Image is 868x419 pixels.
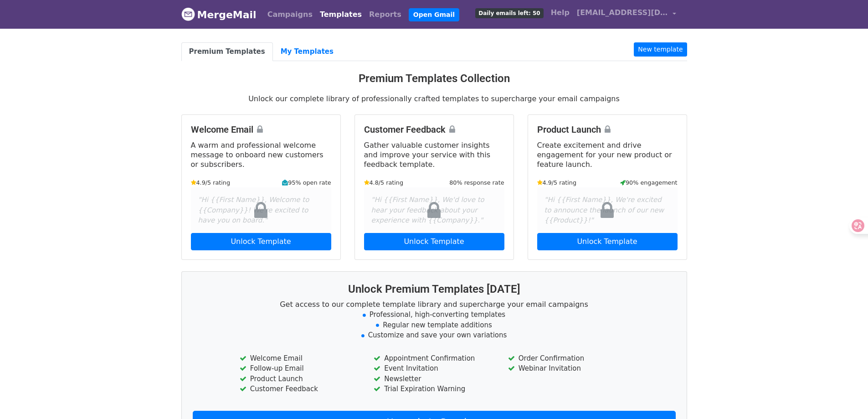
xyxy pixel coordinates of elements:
li: Appointment Confirmation [374,353,494,364]
li: Professional, high-converting templates [193,310,676,320]
a: New template [634,42,687,57]
div: "Hi {{First Name}}, We're excited to announce the launch of our new {{Product}}!" [537,187,678,233]
a: Unlock Template [537,233,678,250]
a: MergeMail [181,5,257,24]
li: Event Invitation [374,363,494,374]
div: "Hi {{First Name}}, Welcome to {{Company}}! We're excited to have you on board." [191,187,331,233]
p: A warm and professional welcome message to onboard new customers or subscribers. [191,140,331,169]
li: Webinar Invitation [508,363,628,374]
small: 4.9/5 rating [191,178,231,187]
a: Campaigns [264,5,316,24]
a: [EMAIL_ADDRESS][DOMAIN_NAME] [573,4,680,25]
p: Get access to our complete template library and supercharge your email campaigns [193,300,676,309]
a: Daily emails left: 50 [472,4,547,22]
li: Customer Feedback [240,384,360,394]
li: Customize and save your own variations [193,330,676,341]
a: Unlock Template [191,233,331,250]
span: [EMAIL_ADDRESS][DOMAIN_NAME] [577,7,668,18]
a: Unlock Template [364,233,504,250]
small: 80% response rate [449,178,504,187]
p: Gather valuable customer insights and improve your service with this feedback template. [364,140,504,169]
li: Welcome Email [240,353,360,364]
a: Open Gmail [409,8,459,21]
p: Unlock our complete library of professionally crafted templates to supercharge your email campaigns [181,94,687,103]
a: My Templates [273,42,341,61]
span: Daily emails left: 50 [475,8,543,18]
p: Create excitement and drive engagement for your new product or feature launch. [537,140,678,169]
h4: Product Launch [537,124,678,135]
small: 4.8/5 rating [364,178,404,187]
h3: Premium Templates Collection [181,72,687,85]
a: Help [547,4,573,22]
h3: Unlock Premium Templates [DATE] [193,283,676,296]
div: "Hi {{First Name}}, We'd love to hear your feedback about your experience with {{Company}}." [364,187,504,233]
a: Reports [365,5,405,24]
a: Templates [316,5,365,24]
small: 4.9/5 rating [537,178,577,187]
small: 90% engagement [620,178,678,187]
img: MergeMail logo [181,7,195,21]
li: Follow-up Email [240,363,360,374]
li: Order Confirmation [508,353,628,364]
small: 95% open rate [282,178,331,187]
li: Newsletter [374,374,494,384]
li: Trial Expiration Warning [374,384,494,394]
li: Regular new template additions [193,320,676,331]
a: Premium Templates [181,42,273,61]
h4: Welcome Email [191,124,331,135]
li: Product Launch [240,374,360,384]
h4: Customer Feedback [364,124,504,135]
